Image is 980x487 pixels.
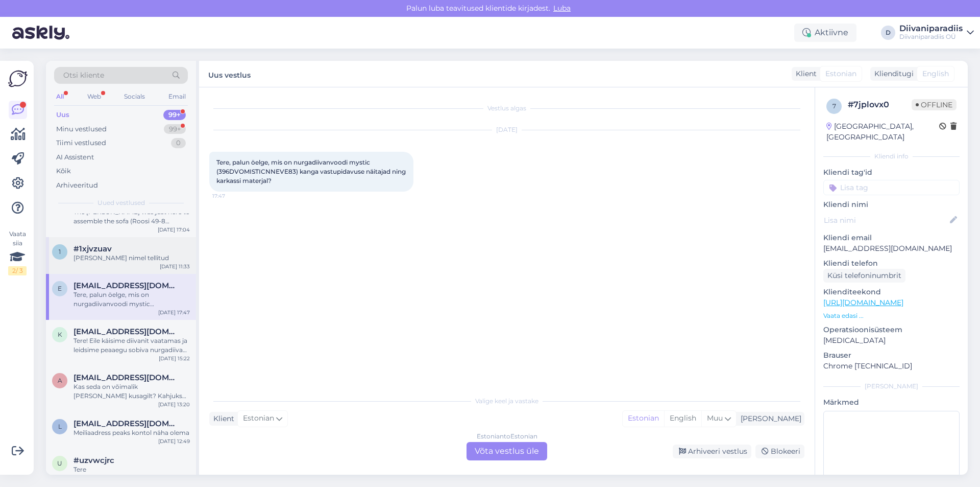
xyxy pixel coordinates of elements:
[823,167,960,178] p: Kliendi tag'id
[73,456,114,465] span: #uzvwcjrc
[823,287,960,297] p: Klienditeekond
[58,285,62,292] span: e
[56,138,106,148] div: Tiimi vestlused
[899,33,963,41] div: Diivaniparadiis OÜ
[73,290,190,309] div: Tere, palun öelge, mis on nurgadiivanvoodi mystic (396DVOMISTICNNEVE83) kanga vastupidavuse näita...
[158,401,190,408] div: [DATE] 13:20
[209,413,234,424] div: Klient
[899,25,963,33] div: Diivaniparadiis
[823,335,960,346] p: [MEDICAL_DATA]
[8,69,28,88] img: Askly Logo
[73,428,190,437] div: Meiliaadress peaks kontol näha olema
[823,269,905,283] div: Küsi telefoninumbrit
[477,432,537,441] div: Estonian to Estonian
[63,70,104,81] span: Otsi kliente
[899,25,974,41] a: DiivaniparadiisDiivaniparadiis OÜ
[158,309,190,316] div: [DATE] 17:47
[823,382,960,391] div: [PERSON_NAME]
[707,413,723,423] span: Muu
[73,253,190,263] div: [PERSON_NAME] nimel tellitud
[823,152,960,161] div: Kliendi info
[208,67,251,81] label: Uus vestlus
[163,110,186,120] div: 99+
[57,459,62,467] span: u
[56,180,98,191] div: Arhiveeritud
[209,104,804,113] div: Vestlus algas
[58,377,62,384] span: a
[73,244,112,253] span: #1xjvzuav
[792,68,817,79] div: Klient
[823,298,903,307] a: [URL][DOMAIN_NAME]
[73,465,190,474] div: Tere
[823,311,960,320] p: Vaata edasi ...
[171,138,186,148] div: 0
[825,68,856,79] span: Estonian
[243,413,274,424] span: Estonian
[823,397,960,408] p: Märkmed
[73,336,190,355] div: Tere! Eile käisime diivanit vaatamas ja leidsime peaaegu sobiva nurgadiivani PRESENT loodusvalges...
[58,423,62,430] span: l
[870,68,914,79] div: Klienditugi
[56,166,71,176] div: Kõik
[673,445,751,458] div: Arhiveeri vestlus
[158,437,190,445] div: [DATE] 12:49
[8,229,27,275] div: Vaata siia
[912,99,957,110] span: Offline
[823,361,960,372] p: Chrome [TECHNICAL_ID]
[823,199,960,210] p: Kliendi nimi
[59,248,61,256] span: 1
[73,327,180,336] span: katrine.m07@gmail.com
[823,324,960,335] p: Operatsioonisüsteem
[212,192,251,200] span: 17:47
[550,4,574,13] span: Luba
[209,125,804,134] div: [DATE]
[54,90,66,103] div: All
[56,152,94,163] div: AI Assistent
[922,68,949,79] span: English
[73,207,190,226] div: The [PERSON_NAME] was just here to assemble the sofa (Roosi 49-8 [GEOGRAPHIC_DATA]) but it is ver...
[467,442,547,460] div: Võta vestlus üle
[832,102,836,110] span: 7
[158,226,190,234] div: [DATE] 17:04
[823,180,960,195] input: Lisa tag
[56,124,107,134] div: Minu vestlused
[85,90,103,103] div: Web
[823,233,960,243] p: Kliendi email
[826,121,939,143] div: [GEOGRAPHIC_DATA], [GEOGRAPHIC_DATA]
[209,397,804,406] div: Valige keel ja vastake
[73,281,180,290] span: eret.k77@gmail.com
[58,331,62,338] span: k
[164,124,186,134] div: 99+
[755,445,804,458] div: Blokeeri
[823,350,960,361] p: Brauser
[159,355,190,362] div: [DATE] 15:22
[97,198,145,207] span: Uued vestlused
[737,413,801,424] div: [PERSON_NAME]
[881,26,895,40] div: D
[166,90,188,103] div: Email
[56,110,69,120] div: Uus
[794,24,856,42] div: Aktiivne
[623,411,664,426] div: Estonian
[73,373,180,382] span: aimi.andla@gmail.com
[664,411,701,426] div: English
[161,474,190,482] div: [DATE] 8:39
[122,90,147,103] div: Socials
[824,215,948,226] input: Lisa nimi
[8,266,27,275] div: 2 / 3
[73,419,180,428] span: leiliulle@gmail.com
[823,243,960,254] p: [EMAIL_ADDRESS][DOMAIN_NAME]
[73,382,190,401] div: Kas seda on võimalik [PERSON_NAME] kusagilt? Kahjuks ostetud pakendites [PERSON_NAME] ole. Kauplu...
[848,99,912,111] div: # 7jplovx0
[160,263,190,270] div: [DATE] 11:33
[216,158,407,184] span: Tere, palun öelge, mis on nurgadiivanvoodi mystic (396DVOMISTICNNEVE83) kanga vastupidavuse näita...
[823,258,960,269] p: Kliendi telefon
